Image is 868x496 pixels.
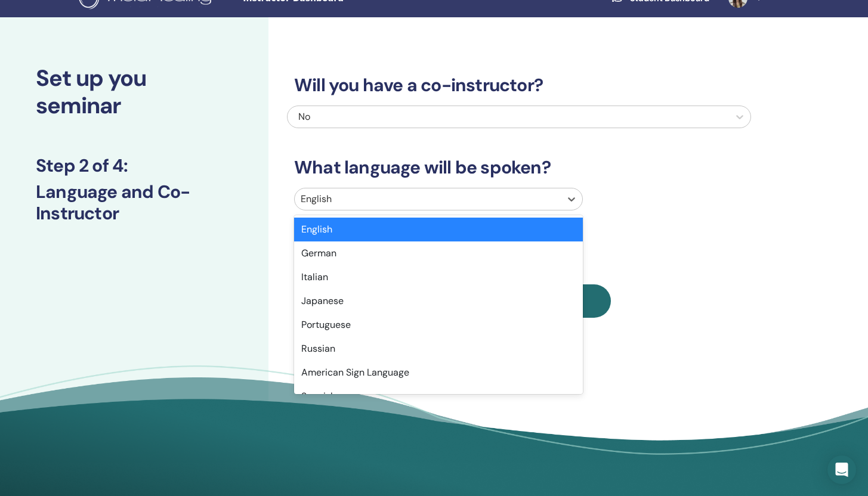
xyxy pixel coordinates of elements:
[294,265,583,289] div: Italian
[294,241,583,265] div: German
[287,157,751,178] h3: What language will be spoken?
[294,337,583,361] div: Russian
[294,289,583,313] div: Japanese
[36,181,233,224] h3: Language and Co-Instructor
[827,455,856,484] div: Open Intercom Messenger
[294,218,583,241] div: English
[287,75,751,96] h3: Will you have a co-instructor?
[294,385,583,408] div: Spanish
[36,155,233,176] h3: Step 2 of 4 :
[294,313,583,337] div: Portuguese
[298,110,310,123] span: No
[36,65,233,119] h2: Set up you seminar
[294,361,583,385] div: American Sign Language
